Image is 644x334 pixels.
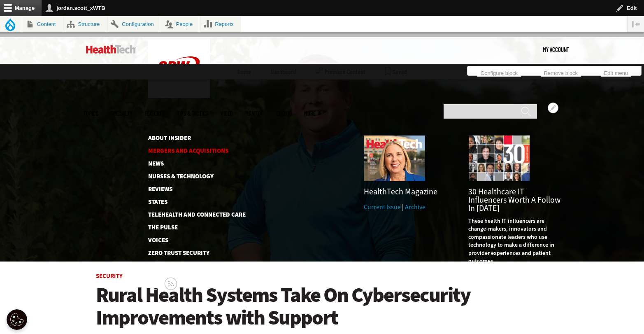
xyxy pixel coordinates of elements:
a: The Pulse [148,224,232,231]
a: States [148,199,232,205]
a: Nurses & Technology [148,173,232,180]
button: Open Extending IAM and Zero Trust to All Administrative Accounts configuration options [548,103,558,113]
a: Voices [148,237,232,243]
a: People [161,16,200,32]
a: Edit menu [601,68,631,77]
a: About Insider [148,135,232,141]
a: Archive [405,203,425,211]
a: My Account [543,37,569,62]
h3: HealthTech Magazine [364,188,456,196]
img: Home [86,45,136,54]
a: Rural Health Systems Take On Cybersecurity Improvements with Support [96,284,549,329]
span: | [402,203,404,211]
a: Zero Trust Security [148,250,245,256]
a: Structure [63,16,107,32]
a: Current Issue [364,203,401,211]
a: Content [22,16,63,32]
p: These health IT influencers are change-makers, innovators and compassionate leaders who use techn... [468,217,560,266]
a: Mergers and Acquisitions [148,148,232,154]
a: Reports [200,16,241,32]
img: Home [148,37,210,98]
div: User menu [543,37,569,62]
a: Telehealth and Connected Care [148,212,232,218]
a: Security [96,272,123,280]
button: Open Preferences [7,309,27,330]
button: Vertical orientation [628,16,644,32]
a: Configuration [107,16,161,32]
div: Cookie Settings [7,309,27,330]
img: Summer 2025 cover [364,135,425,182]
a: Remove block [541,68,581,77]
a: 30 Healthcare IT Influencers Worth a Follow in [DATE] [468,186,560,214]
img: collage of influencers [468,135,530,182]
a: Configure block [477,68,521,77]
a: News [148,161,232,167]
a: Reviews [148,186,232,192]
